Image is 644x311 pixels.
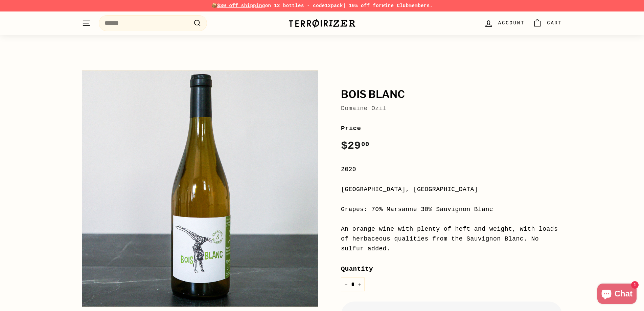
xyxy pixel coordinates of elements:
sup: 00 [361,141,369,148]
span: $30 off shipping [217,3,265,8]
button: Increase item quantity by one [354,277,365,291]
a: Domaine Ozil [341,105,387,112]
label: Price [341,123,562,133]
a: Wine Club [382,3,409,8]
p: 📦 on 12 bottles - code | 10% off for members. [82,2,562,9]
div: 2020 [341,165,562,174]
h1: Bois Blanc [341,89,562,100]
button: Reduce item quantity by one [341,277,351,291]
label: Quantity [341,264,562,274]
span: Cart [547,19,562,27]
span: $29 [341,140,369,152]
inbox-online-store-chat: Shopify online store chat [595,284,639,306]
div: [GEOGRAPHIC_DATA], [GEOGRAPHIC_DATA] [341,185,562,194]
strong: 12pack [325,3,343,8]
a: Cart [529,13,566,33]
input: quantity [341,277,365,291]
div: An orange wine with plenty of heft and weight, with loads of herbaceous qualities from the Sauvig... [341,224,562,253]
div: Grapes: 70% Marsanne 30% Sauvignon Blanc [341,205,562,214]
img: Bois Blanc [82,70,318,307]
span: Account [498,19,525,27]
a: Account [480,13,529,33]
